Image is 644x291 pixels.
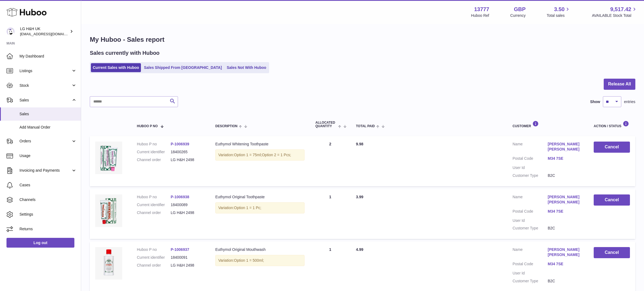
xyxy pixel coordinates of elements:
[604,79,635,90] button: Release All
[513,247,548,259] dt: Name
[137,124,158,128] span: Huboo P no
[171,157,204,162] dd: LG H&H 2498
[356,124,375,128] span: Total paid
[171,202,204,207] dd: 18400089
[471,13,489,18] div: Huboo Ref
[171,247,189,252] a: P-1006937
[474,6,489,13] strong: 13777
[548,247,583,257] a: [PERSON_NAME] [PERSON_NAME]
[215,247,305,252] div: Euthymol Original Mouthwash
[91,63,141,72] a: Current Sales with Huboo
[548,194,583,205] a: [PERSON_NAME] [PERSON_NAME]
[513,261,548,268] dt: Postal Code
[90,49,160,57] h2: Sales currently with Huboo
[356,142,363,146] span: 9.98
[137,142,171,147] dt: Huboo P no
[6,27,15,36] img: veechen@lghnh.co.uk
[548,209,583,214] a: M34 7SE
[513,173,548,178] dt: Customer Type
[20,32,80,36] span: [EMAIL_ADDRESS][DOMAIN_NAME]
[215,142,305,147] div: Euthymol Whitening Toothpaste
[171,142,189,146] a: P-1006939
[262,153,291,157] span: Option 2 = 1 Pcs;
[20,26,69,37] div: LG H&H UK
[548,226,583,231] dd: B2C
[171,263,204,268] dd: LG H&H 2498
[310,136,351,186] td: 2
[215,194,305,200] div: Euthymol Original Toothpaste
[95,247,122,280] img: Euthymol-Original-Mouthwash-500ml.webp
[95,142,122,174] img: whitening-toothpaste.webp
[19,153,77,158] span: Usage
[510,13,526,18] div: Currency
[6,238,74,248] a: Log out
[513,218,548,223] dt: User Id
[547,13,571,18] span: Total sales
[137,194,171,200] dt: Huboo P no
[594,247,630,258] button: Cancel
[513,156,548,162] dt: Postal Code
[142,63,224,72] a: Sales Shipped From [GEOGRAPHIC_DATA]
[513,121,583,128] div: Customer
[137,202,171,207] dt: Current identifier
[548,156,583,161] a: M34 7SE
[234,206,261,210] span: Option 1 = 1 Pc;
[19,212,77,217] span: Settings
[171,149,204,155] dd: 18400265
[548,142,583,152] a: [PERSON_NAME] [PERSON_NAME]
[356,247,363,252] span: 4.99
[215,124,237,128] span: Description
[513,165,548,170] dt: User Id
[137,157,171,162] dt: Channel order
[19,139,71,144] span: Orders
[171,210,204,215] dd: LG H&H 2498
[594,194,630,206] button: Cancel
[513,279,548,284] dt: Customer Type
[137,263,171,268] dt: Channel order
[513,209,548,215] dt: Postal Code
[310,189,351,239] td: 1
[90,35,635,44] h1: My Huboo - Sales report
[19,226,77,232] span: Returns
[513,271,548,276] dt: User Id
[19,125,77,130] span: Add Manual Order
[547,6,571,18] a: 3.50 Total sales
[215,255,305,266] div: Variation:
[19,54,77,59] span: My Dashboard
[137,247,171,252] dt: Huboo P no
[19,111,77,117] span: Sales
[513,194,548,206] dt: Name
[590,99,600,104] label: Show
[592,13,638,18] span: AVAILABLE Stock Total
[234,258,264,263] span: Option 1 = 500ml;
[514,6,526,13] strong: GBP
[548,279,583,284] dd: B2C
[554,6,565,13] span: 3.50
[513,226,548,231] dt: Customer Type
[19,83,71,88] span: Stock
[137,149,171,155] dt: Current identifier
[215,202,305,213] div: Variation:
[548,173,583,178] dd: B2C
[594,121,630,128] div: Action / Status
[594,142,630,153] button: Cancel
[513,142,548,153] dt: Name
[624,99,635,104] span: entries
[592,6,638,18] a: 9,517.42 AVAILABLE Stock Total
[19,183,77,188] span: Cases
[610,6,631,13] span: 9,517.42
[137,210,171,215] dt: Channel order
[234,153,262,157] span: Option 1 = 75ml;
[225,63,268,72] a: Sales Not With Huboo
[19,168,71,173] span: Invoicing and Payments
[315,121,337,128] span: ALLOCATED Quantity
[356,195,363,199] span: 3.99
[137,255,171,260] dt: Current identifier
[19,98,71,103] span: Sales
[19,68,71,73] span: Listings
[171,255,204,260] dd: 18400091
[171,195,189,199] a: P-1006938
[95,194,122,227] img: Euthymol_Original_Toothpaste_Image-1.webp
[548,261,583,267] a: M34 7SE
[215,149,305,161] div: Variation:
